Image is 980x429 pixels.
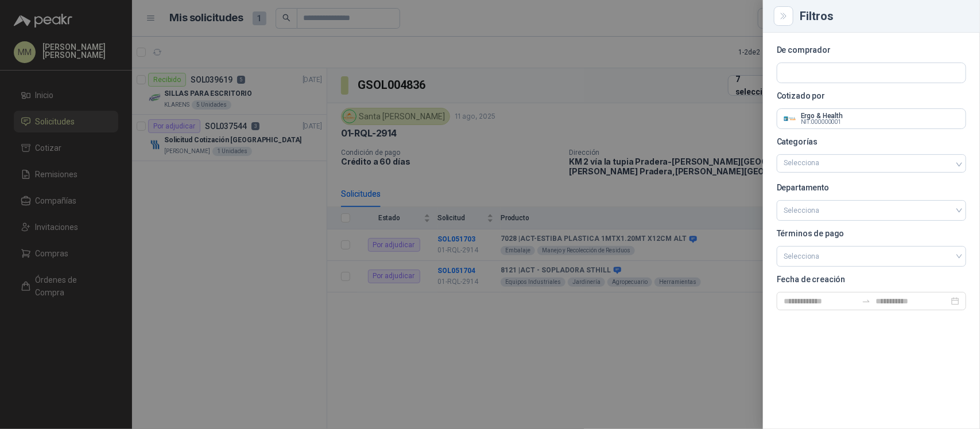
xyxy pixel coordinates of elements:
[777,138,966,145] p: Categorías
[777,184,966,191] p: Departamento
[777,230,966,237] p: Términos de pago
[777,46,966,53] p: De comprador
[862,297,871,306] span: swap-right
[777,92,966,99] p: Cotizado por
[800,10,966,22] div: Filtros
[862,297,871,306] span: to
[777,9,791,23] button: Close
[777,276,966,283] p: Fecha de creación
